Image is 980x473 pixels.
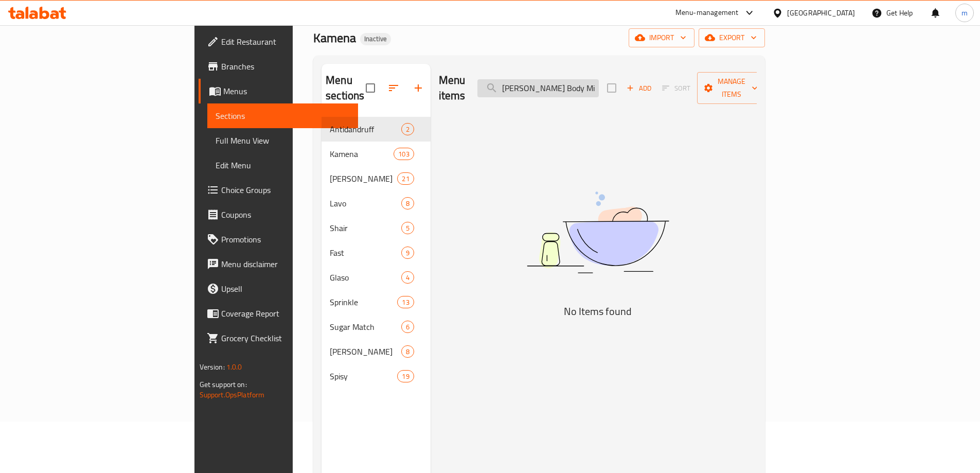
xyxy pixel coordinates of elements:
[402,125,414,134] span: 2
[330,321,401,333] span: Sugar Match
[221,208,350,221] span: Coupons
[675,7,739,19] div: Menu-management
[360,33,391,45] div: Inactive
[330,345,401,358] div: Miller's
[330,172,397,185] div: Jessica Alexandre
[330,271,401,284] span: Glaso
[221,36,350,48] span: Edit Restaurant
[381,76,406,100] span: Sort sections
[401,247,414,259] div: items
[360,34,391,43] span: Inactive
[401,345,414,358] div: items
[697,72,766,104] button: Manage items
[330,148,394,160] span: Kamena
[221,332,350,344] span: Grocery Checklist
[401,123,414,135] div: items
[402,322,414,332] span: 6
[199,301,358,326] a: Coverage Report
[637,31,686,44] span: import
[625,82,653,94] span: Add
[707,31,757,44] span: export
[216,134,350,147] span: Full Menu View
[398,297,413,307] span: 13
[207,103,358,128] a: Sections
[402,273,414,283] span: 4
[221,184,350,196] span: Choice Groups
[216,110,350,122] span: Sections
[221,258,350,270] span: Menu disclaimer
[322,364,431,389] div: Spisy19
[477,79,599,97] input: search
[330,370,397,382] span: Spisy
[207,153,358,178] a: Edit Menu
[330,197,401,209] span: Lavo
[402,223,414,233] span: 5
[398,174,413,184] span: 21
[223,85,350,97] span: Menus
[961,7,968,19] span: m
[397,172,414,185] div: items
[330,247,401,259] span: Fast
[199,29,358,54] a: Edit Restaurant
[221,283,350,295] span: Upsell
[322,216,431,240] div: Shair5
[322,191,431,216] div: Lavo8
[199,227,358,252] a: Promotions
[322,339,431,364] div: [PERSON_NAME]8
[330,345,401,358] span: [PERSON_NAME]
[394,149,413,159] span: 103
[226,360,242,374] span: 1.0.0
[221,307,350,320] span: Coverage Report
[401,197,414,209] div: items
[322,290,431,314] div: Sprinkle13
[207,128,358,153] a: Full Menu View
[397,296,414,308] div: items
[199,54,358,79] a: Branches
[629,28,694,47] button: import
[394,148,414,160] div: items
[221,233,350,246] span: Promotions
[439,73,466,103] h2: Menu items
[322,265,431,290] div: Glaso4
[199,202,358,227] a: Coupons
[322,117,431,142] div: Antidandruff2
[402,347,414,357] span: 8
[401,271,414,284] div: items
[199,252,358,276] a: Menu disclaimer
[200,388,265,401] a: Support.OpsPlatform
[469,303,726,320] h5: No Items found
[322,314,431,339] div: Sugar Match6
[402,248,414,258] span: 9
[330,123,401,135] span: Antidandruff
[397,370,414,382] div: items
[221,60,350,73] span: Branches
[322,113,431,393] nav: Menu sections
[322,142,431,166] div: Kamena103
[398,372,413,381] span: 19
[322,166,431,191] div: [PERSON_NAME]21
[199,276,358,301] a: Upsell
[330,172,397,185] span: [PERSON_NAME]
[330,222,401,234] span: Shair
[200,360,225,374] span: Version:
[469,164,726,301] img: dish.svg
[699,28,765,47] button: export
[360,77,381,99] span: Select all sections
[199,326,358,351] a: Grocery Checklist
[705,75,758,101] span: Manage items
[622,80,655,96] span: Add item
[216,159,350,171] span: Edit Menu
[322,240,431,265] div: Fast9
[787,7,855,19] div: [GEOGRAPHIC_DATA]
[401,321,414,333] div: items
[402,199,414,208] span: 8
[199,79,358,103] a: Menus
[401,222,414,234] div: items
[199,178,358,202] a: Choice Groups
